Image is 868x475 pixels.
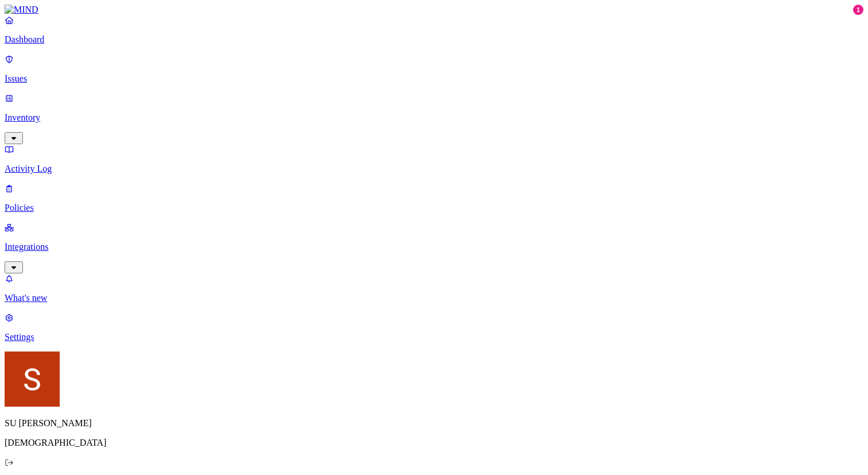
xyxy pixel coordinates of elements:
[5,113,863,123] p: Inventory
[5,5,863,15] a: MIND
[853,5,863,15] div: 1
[5,332,863,342] p: Settings
[5,34,863,45] p: Dashboard
[5,15,863,45] a: Dashboard
[5,144,863,174] a: Activity Log
[5,438,863,448] p: [DEMOGRAPHIC_DATA]
[5,74,863,84] p: Issues
[5,352,60,407] img: SU Rick Heil
[5,164,863,174] p: Activity Log
[5,242,863,252] p: Integrations
[5,5,38,15] img: MIND
[5,93,863,142] a: Inventory
[5,203,863,213] p: Policies
[5,54,863,84] a: Issues
[5,183,863,213] a: Policies
[5,273,863,303] a: What's new
[5,418,863,428] p: SU [PERSON_NAME]
[5,222,863,272] a: Integrations
[5,312,863,342] a: Settings
[5,293,863,303] p: What's new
